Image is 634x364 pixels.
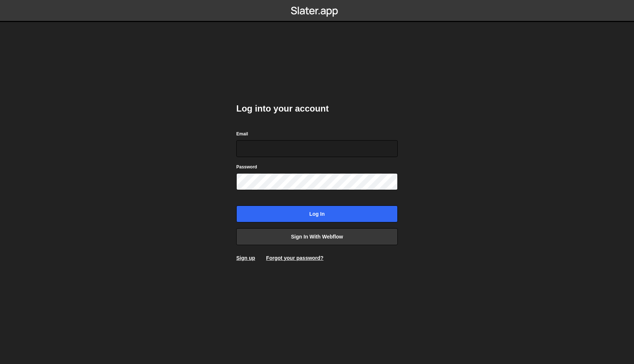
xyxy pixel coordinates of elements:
[236,255,255,261] a: Sign up
[236,163,257,171] label: Password
[236,103,398,114] h2: Log into your account
[236,228,398,245] a: Sign in with Webflow
[266,255,323,261] a: Forgot your password?
[236,205,398,222] input: Log in
[236,130,248,138] label: Email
